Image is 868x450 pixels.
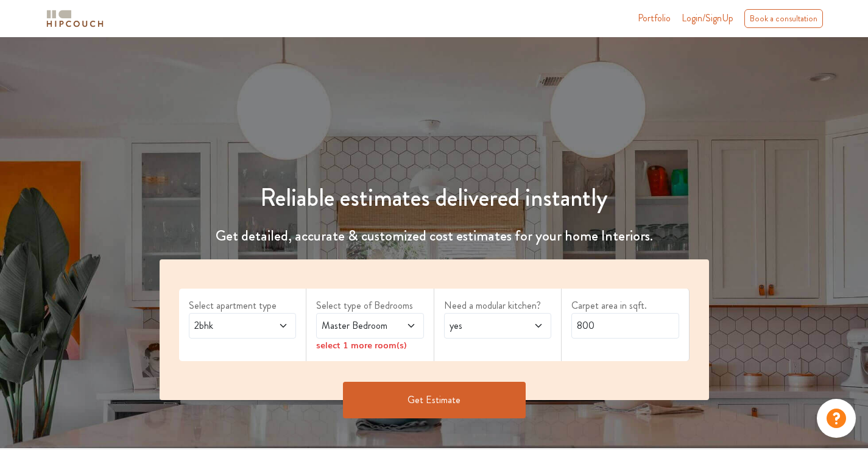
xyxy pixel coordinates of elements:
[682,11,733,25] span: Login/SignUp
[189,298,297,313] label: Select apartment type
[316,298,424,313] label: Select type of Bedrooms
[744,9,823,28] div: Book a consultation
[192,318,264,333] span: 2bhk
[571,313,679,339] input: Enter area sqft
[152,183,716,213] h1: Reliable estimates delivered instantly
[343,382,526,418] button: Get Estimate
[152,227,716,245] h4: Get detailed, accurate & customized cost estimates for your home Interiors.
[638,11,671,26] a: Portfolio
[447,318,520,333] span: yes
[571,298,679,313] label: Carpet area in sqft.
[316,339,424,351] div: select 1 more room(s)
[44,5,105,32] span: logo-horizontal.svg
[319,318,392,333] span: Master Bedroom
[444,298,552,313] label: Need a modular kitchen?
[44,8,105,29] img: logo-horizontal.svg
